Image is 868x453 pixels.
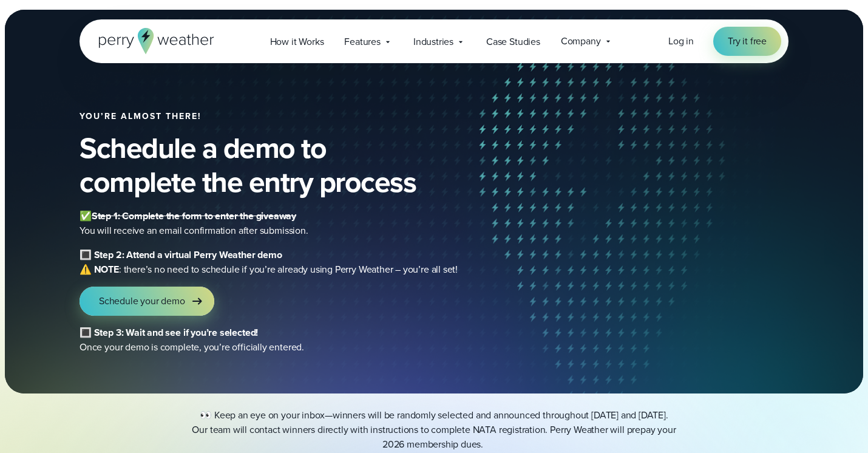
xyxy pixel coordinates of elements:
[561,34,601,49] span: Company
[80,287,214,316] a: Schedule your demo
[728,34,767,49] span: Try it free
[486,35,540,49] span: Case Studies
[80,325,258,339] b: 🔳 Step 3: Wait and see if you’re selected!
[80,262,119,276] strong: ⚠️ NOTE
[476,29,551,54] a: Case Studies
[191,408,677,452] p: 👀 Keep an eye on your inbox—winners will be randomly selected and announced throughout [DATE] and...
[92,209,296,223] s: Step 1: Complete the form to enter the giveaway
[99,294,185,308] span: Schedule your demo
[80,131,606,199] h2: Schedule a demo to complete the entry process
[80,209,92,223] b: ✅
[668,34,694,48] span: Log in
[713,27,781,56] a: Try it free
[344,35,381,49] span: Features
[413,35,453,49] span: Industries
[80,112,606,121] h2: You’re almost there!
[80,248,282,262] b: 🔳 Step 2: Attend a virtual Perry Weather demo
[668,34,694,49] a: Log in
[80,248,565,277] p: : there’s no need to schedule if you’re already using Perry Weather – you’re all set!
[270,35,324,49] span: How it Works
[260,29,334,54] a: How it Works
[80,325,565,355] p: Once your demo is complete, you’re officially entered.
[80,209,565,238] p: You will receive an email confirmation after submission.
